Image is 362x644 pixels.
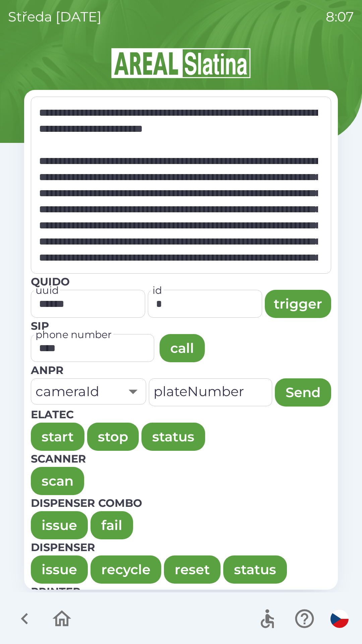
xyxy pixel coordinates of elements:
p: Quido [31,274,331,290]
p: Dispenser [31,539,331,555]
label: id [153,283,162,298]
button: Send [275,378,331,407]
button: call [160,334,205,362]
button: recycle [90,555,161,584]
button: reset [164,555,221,584]
p: SIP [31,318,331,334]
button: issue [31,511,88,539]
button: trigger [265,290,331,318]
button: status [141,423,205,451]
p: středa [DATE] [8,7,102,27]
p: Scanner [31,451,331,467]
p: Anpr [31,362,331,378]
button: issue [31,555,88,584]
p: Dispenser combo [31,495,331,511]
button: status [223,555,287,584]
button: fail [90,511,133,539]
img: Logo [24,47,338,79]
p: Elatec [31,407,331,423]
img: cs flag [330,610,349,628]
button: stop [87,423,139,451]
button: scan [31,467,84,495]
label: uuid [36,283,59,298]
p: Printer [31,584,331,600]
p: 8:07 [326,7,354,27]
button: start [31,423,84,451]
label: phone number [36,327,112,342]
